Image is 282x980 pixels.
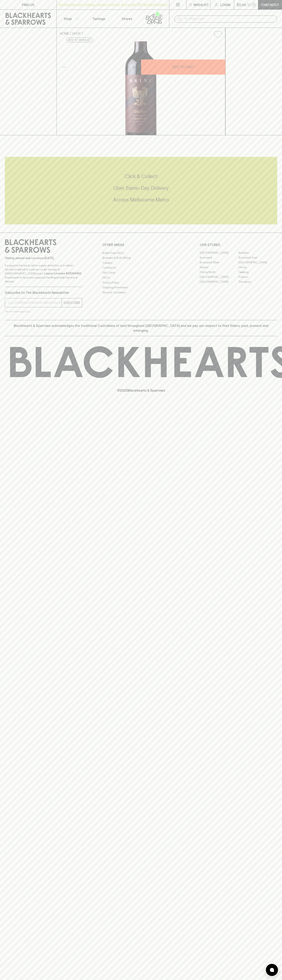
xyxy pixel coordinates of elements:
[113,10,141,28] a: Stores
[102,280,180,285] a: Privacy Policy
[270,968,274,972] img: bubble-icon
[200,255,238,260] a: Brunswick
[220,2,230,7] p: Login
[194,2,209,7] p: Wishlist
[238,260,277,265] a: [GEOGRAPHIC_DATA]
[44,272,81,275] strong: Liquor License #32064953
[200,265,238,270] a: Elwood
[8,323,274,333] p: Blackhearts & Sparrows acknowledges the traditional Custodians of land throughout [GEOGRAPHIC_DAT...
[102,250,180,255] a: Bottle Drop FAQ's
[253,4,255,6] p: 0
[122,16,132,21] p: Stores
[92,16,105,21] p: Tastings
[5,157,277,224] div: Call to action block
[238,265,277,270] a: Fitzroy
[261,2,279,7] p: Checkout
[200,275,238,279] a: [GEOGRAPHIC_DATA]
[237,2,246,7] p: $0.00
[102,260,180,265] a: Careers
[141,59,225,75] button: ADD TO CART
[63,300,80,305] p: SUBSCRIBE
[57,41,225,135] img: 41075.png
[57,10,85,28] button: Shop
[85,10,113,28] a: Tastings
[5,185,277,191] h5: Uber Same-Day Delivery
[238,279,277,284] a: Thornbury
[200,260,238,265] a: Brunswick West
[102,270,180,275] a: Gift Cards
[102,242,180,247] p: OTHER AREAS
[238,270,277,275] a: Geelong
[102,275,180,280] a: FAQ's
[102,265,180,270] a: Contact Us
[5,256,82,260] p: Sibling owned and run since [DATE]
[8,299,62,306] input: e.g. jane@blackheartsandsparrows.com.au
[200,270,238,275] a: Fitzroy North
[173,65,194,69] p: ADD TO CART
[62,298,82,307] button: SUBSCRIBE
[22,2,34,7] p: FIND US
[200,250,238,255] a: [GEOGRAPHIC_DATA]
[72,32,81,35] a: SHOP
[5,263,82,284] p: It is against the law to sell or supply alcohol to, or to obtain alcohol on behalf of a person un...
[238,275,277,279] a: Prahran
[5,173,277,180] h5: Click & Collect
[5,196,277,203] h5: Across Melbourne Metro
[64,16,72,21] p: Shop
[184,16,274,22] input: Try "Pinot noir"
[60,32,69,35] a: HOME
[5,290,82,295] p: Subscribe to The Blackhearts Newsletter
[102,255,180,260] a: Business & Bulk Gifting
[102,285,180,290] a: Shipping Information
[238,250,277,255] a: Braddon
[212,29,224,40] button: Add to wishlist
[200,279,238,284] a: [GEOGRAPHIC_DATA]
[102,290,180,295] a: Terms & Conditions
[5,310,82,314] p: We will never spam you
[66,38,93,42] button: Add to wishlist
[238,255,277,260] a: Brunswick East
[200,242,277,247] p: OUR STORES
